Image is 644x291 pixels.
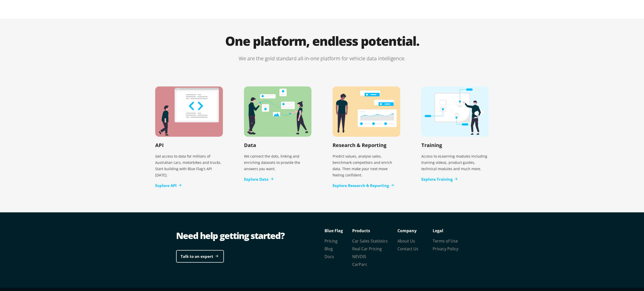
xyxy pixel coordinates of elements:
div: Need help getting started? [176,229,322,242]
a: About Us [397,238,415,244]
a: Blog [325,246,333,252]
p: Predict values, analyse sales, benchmark competitors and enrich data. Then make your next move fe... [333,151,400,180]
p: Company [397,227,433,234]
h2: Training [421,142,442,149]
a: Privacy Policy [433,246,458,252]
p: Get access to data for millions of Australian cars, motorbikes and trucks. Start building with Bl... [155,151,223,180]
a: Car Sales Statistics [352,238,388,244]
h1: One platform, endless potential. [145,35,499,55]
a: Docs [325,254,334,259]
a: CarParc [352,262,367,267]
a: Real Car Pricing [352,246,382,252]
a: Talk to an expert [176,250,224,263]
p: Access to eLearning modules including training videos, product guides, technical modules and much... [421,151,489,174]
p: We connect the dots, linking and enriching datasets to provide the answers you want. [244,151,312,174]
h2: Research & Reporting [333,142,386,149]
h2: API [155,142,164,149]
p: Blue Flag [325,227,352,234]
h2: Data [244,142,256,149]
a: Explore Training [421,176,458,182]
a: Explore API [155,183,182,188]
p: Products [352,227,397,234]
a: Explore Research & Reporting [333,183,394,188]
a: Terms of Use [433,238,458,244]
a: Pricing [325,238,338,244]
a: Explore Data [244,176,273,182]
p: Legal [433,227,468,234]
p: We are the gold standard all-in-one platform for vehicle data intelligence. [145,55,499,62]
a: NEVDIS [352,254,366,259]
a: Contact Us [397,246,418,252]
